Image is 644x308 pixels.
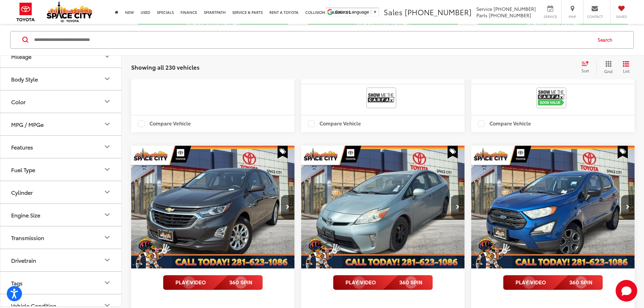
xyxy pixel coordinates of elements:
div: Drivetrain [11,257,36,263]
div: Fuel Type [103,165,111,173]
div: Drivetrain [103,256,111,264]
span: Special [618,146,628,159]
div: Mileage [11,53,31,59]
div: Transmission [11,234,44,240]
button: FeaturesFeatures [0,136,122,158]
span: [PHONE_NUMBER] [489,12,531,19]
button: Select sort value [578,60,596,74]
div: Features [11,143,33,150]
img: View CARFAX report [368,89,395,107]
a: 2020 Chevrolet Equinox LS2020 Chevrolet Equinox LS2020 Chevrolet Equinox LS2020 Chevrolet Equinox LS [131,146,295,268]
button: TransmissionTransmission [0,226,122,248]
button: Next image [621,195,635,219]
label: Compare Vehicle [478,120,531,127]
div: Fuel Type [11,166,35,172]
div: Body Style [11,75,38,82]
button: Next image [451,195,464,219]
img: Space City Toyota [47,1,92,22]
div: 2020 Chevrolet Equinox LS 0 [131,146,295,268]
button: MPG / MPGeMPG / MPGe [0,113,122,135]
button: ColorColor [0,90,122,112]
button: Next image [281,195,294,219]
span: Contact [587,14,603,19]
span: Service [476,5,492,12]
img: 2019 Ford Ecosport S [471,146,635,269]
input: Search by Make, Model, or Keyword [33,31,591,48]
button: DrivetrainDrivetrain [0,249,122,271]
div: Color [11,98,26,104]
button: List View [618,60,635,74]
span: Grid [604,68,613,74]
span: Saved [614,14,629,19]
span: Map [565,14,580,19]
div: Tags [103,279,111,287]
div: Color [103,97,111,105]
span: Sort [581,68,589,73]
span: Service [543,14,558,19]
button: Toggle Chat Window [616,280,637,302]
label: Compare Vehicle [308,120,361,127]
div: MPG / MPGe [103,120,111,128]
div: Mileage [103,52,111,60]
div: Body Style [103,75,111,83]
span: Special [448,146,458,159]
span: Sales [384,6,403,17]
span: [PHONE_NUMBER] [494,5,536,12]
button: Engine SizeEngine Size [0,204,122,226]
a: 2019 Ford Ecosport S2019 Ford Ecosport S2019 Ford Ecosport S2019 Ford Ecosport S [471,146,635,268]
span: [PHONE_NUMBER] [405,6,472,17]
div: Engine Size [103,211,111,219]
label: Compare Vehicle [138,120,191,127]
img: 2020 Chevrolet Equinox LS [131,146,295,269]
button: TagsTags [0,271,122,293]
div: 2019 Ford Ecosport S 0 [471,146,635,268]
div: Cylinder [103,188,111,196]
img: full motion video [503,275,603,290]
img: full motion video [163,275,263,290]
svg: Start Chat [616,280,637,302]
div: Engine Size [11,211,40,218]
span: Showing all 230 vehicles [131,63,199,71]
span: Select Language [335,9,369,15]
div: Features [103,143,111,151]
img: 2015 Toyota PRIUS Two [301,146,465,269]
div: MPG / MPGe [11,121,44,127]
img: full motion video [333,275,433,290]
div: Cylinder [11,189,33,195]
button: Fuel TypeFuel Type [0,158,122,180]
img: View CARFAX report [538,89,565,107]
a: Select Language​ [335,9,377,15]
button: Search [591,31,622,48]
div: 2015 Toyota PRIUS Two 0 [301,146,465,268]
span: ▼ [373,9,377,15]
button: CylinderCylinder [0,181,122,203]
button: Body StyleBody Style [0,68,122,90]
div: Transmission [103,233,111,241]
span: Special [278,146,288,159]
button: Grid View [596,60,618,74]
span: List [623,68,629,73]
button: MileageMileage [0,45,122,67]
a: 2015 Toyota PRIUS Two2015 Toyota PRIUS Two2015 Toyota PRIUS Two2015 Toyota PRIUS Two [301,146,465,268]
span: Parts [476,12,487,19]
div: Tags [11,279,23,286]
